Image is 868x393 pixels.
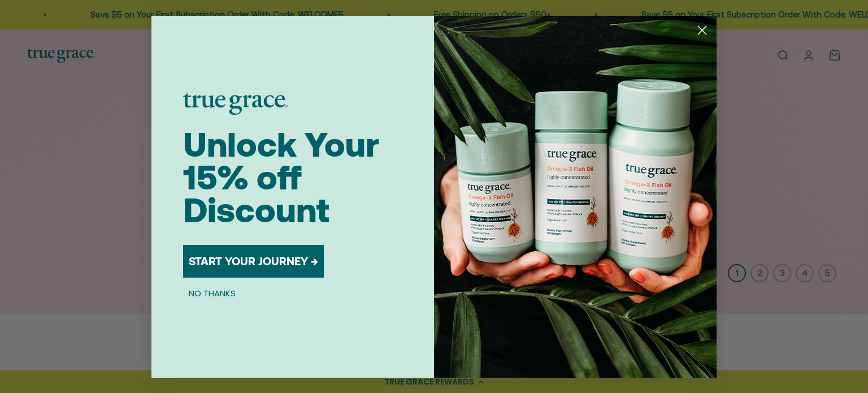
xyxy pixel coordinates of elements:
span: Unlock Your 15% off Discount [183,125,379,230]
button: NO THANKS [183,287,241,300]
button: START YOUR JOURNEY → [183,245,324,278]
img: 098727d5-50f8-4f9b-9554-844bb8da1403.jpeg [434,16,717,378]
button: Close dialog [692,20,712,40]
img: logo placeholder [183,93,288,115]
